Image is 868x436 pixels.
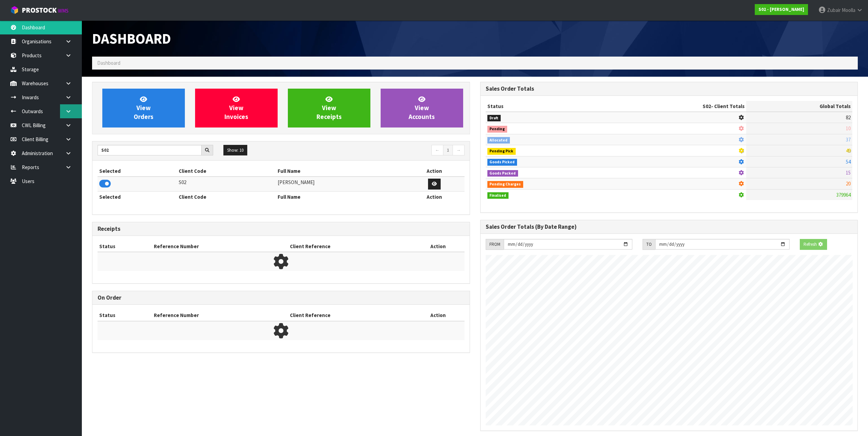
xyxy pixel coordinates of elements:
[836,192,851,198] span: 379964
[846,125,851,132] span: 10
[486,239,504,250] div: FROM
[224,95,248,121] span: View Invoices
[177,177,276,191] td: S02
[276,166,404,177] th: Full Name
[846,159,851,165] span: 54
[412,310,464,321] th: Action
[453,145,465,156] a: →
[276,191,404,202] th: Full Name
[97,60,120,66] span: Dashboard
[487,115,501,122] span: Draft
[98,191,177,202] th: Selected
[487,137,510,144] span: Allocated
[286,145,465,157] nav: Page navigation
[98,241,152,252] th: Status
[288,241,412,252] th: Client Reference
[487,181,524,188] span: Pending Charges
[487,159,517,166] span: Goods Picked
[98,166,177,177] th: Selected
[134,95,153,121] span: View Orders
[102,89,185,127] a: ViewOrders
[759,6,804,12] strong: S02 - [PERSON_NAME]
[288,310,412,321] th: Client Reference
[92,29,171,48] span: Dashboard
[846,169,851,176] span: 15
[177,166,276,177] th: Client Code
[98,295,465,301] h3: On Order
[431,145,443,156] a: ←
[846,136,851,143] span: 37
[486,224,853,230] h3: Sales Order Totals (By Date Range)
[276,177,404,191] td: [PERSON_NAME]
[381,89,463,127] a: ViewAccounts
[755,4,808,15] a: S02 - [PERSON_NAME]
[487,126,507,133] span: Pending
[98,145,202,155] input: Search clients
[409,95,435,121] span: View Accounts
[486,101,607,112] th: Status
[177,191,276,202] th: Client Code
[412,241,464,252] th: Action
[486,86,853,92] h3: Sales Order Totals
[98,226,465,232] h3: Receipts
[404,166,465,177] th: Action
[288,89,370,127] a: ViewReceipts
[58,7,69,14] small: WMS
[846,147,851,154] span: 49
[846,180,851,187] span: 20
[98,310,152,321] th: Status
[842,7,855,13] span: Moolla
[223,145,247,156] button: Show: 10
[404,191,465,202] th: Action
[607,101,746,112] th: - Client Totals
[487,170,518,177] span: Goods Packed
[746,101,852,112] th: Global Totals
[800,239,827,250] button: Refresh
[22,6,57,15] span: ProStock
[487,148,516,155] span: Pending Pick
[487,192,509,199] span: Finalised
[846,114,851,121] span: 82
[643,239,655,250] div: TO
[827,7,841,13] span: Zubair
[443,145,453,156] a: 1
[195,89,278,127] a: ViewInvoices
[10,6,19,14] img: cube-alt.png
[317,95,342,121] span: View Receipts
[703,103,711,109] span: S02
[152,310,288,321] th: Reference Number
[152,241,288,252] th: Reference Number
